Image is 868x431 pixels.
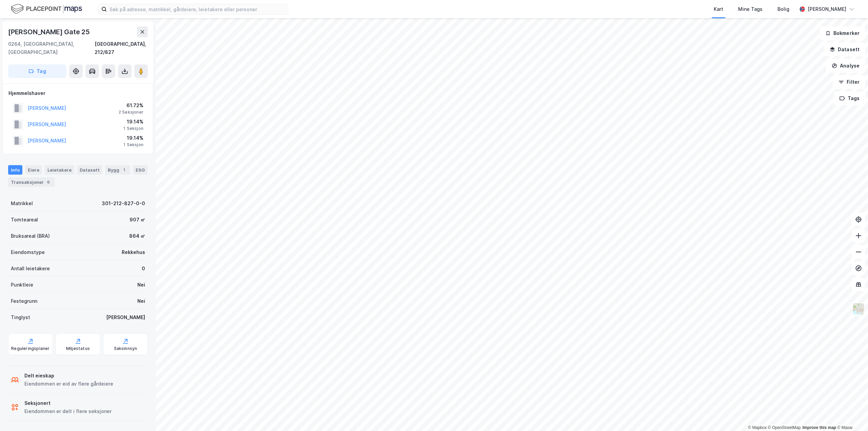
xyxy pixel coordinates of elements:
div: Nei [137,281,145,289]
div: Delt eieskap [24,372,113,380]
div: 301-212-827-0-0 [102,199,145,208]
input: Søk på adresse, matrikkel, gårdeiere, leietakere eller personer [107,4,288,14]
button: Bokmerker [820,26,865,40]
img: Z [852,302,865,315]
div: Hjemmelshaver [8,89,147,97]
div: 61.72% [119,101,143,110]
div: Reguleringsplaner [11,346,50,351]
div: Tomteareal [11,216,38,224]
div: [PERSON_NAME] [106,313,145,321]
div: Tinglyst [11,313,30,321]
a: Mapbox [748,425,767,430]
div: Bruksareal (BRA) [11,232,50,240]
div: Eiere [25,165,42,175]
div: Eiendommen er eid av flere gårdeiere [24,380,113,388]
div: Rekkehus [122,248,145,256]
div: Mine Tags [738,5,763,13]
div: Miljøstatus [66,346,90,351]
div: 0264, [GEOGRAPHIC_DATA], [GEOGRAPHIC_DATA] [8,40,95,56]
div: Kart [714,5,723,13]
div: Bolig [777,5,789,13]
div: [GEOGRAPHIC_DATA], 212/827 [95,40,148,56]
div: Eiendomstype [11,248,45,256]
div: Antall leietakere [11,265,50,273]
div: Saksinnsyn [114,346,137,351]
div: 19.14% [123,118,143,126]
div: 907 ㎡ [130,216,145,224]
button: Tags [834,92,865,105]
div: 6 [45,179,52,185]
div: 1 [121,166,127,173]
div: 1 Seksjon [123,126,143,131]
div: Leietakere [45,165,74,175]
a: Improve this map [803,425,836,430]
div: Nei [137,297,145,305]
button: Filter [833,75,865,89]
img: logo.f888ab2527a4732fd821a326f86c7f29.svg [11,3,82,15]
div: Matrikkel [11,199,33,208]
div: Bygg [105,165,130,175]
div: Transaksjoner [8,177,55,187]
div: Datasett [77,165,102,175]
div: Festegrunn [11,297,37,305]
div: [PERSON_NAME] [808,5,846,13]
div: 864 ㎡ [129,232,145,240]
a: OpenStreetMap [768,425,801,430]
iframe: Chat Widget [834,398,868,431]
div: Eiendommen er delt i flere seksjoner [24,407,112,415]
div: Punktleie [11,281,33,289]
div: 2 Seksjoner [119,110,143,115]
div: ESG [133,165,147,175]
div: 19.14% [123,134,143,142]
div: 1 Seksjon [123,142,143,148]
button: Datasett [824,43,865,56]
div: Kontrollprogram for chat [834,398,868,431]
button: Tag [8,64,66,78]
button: Analyse [826,59,865,73]
div: Seksjonert [24,399,112,407]
div: [PERSON_NAME] Gate 25 [8,26,91,37]
div: Info [8,165,22,175]
div: 0 [142,265,145,273]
